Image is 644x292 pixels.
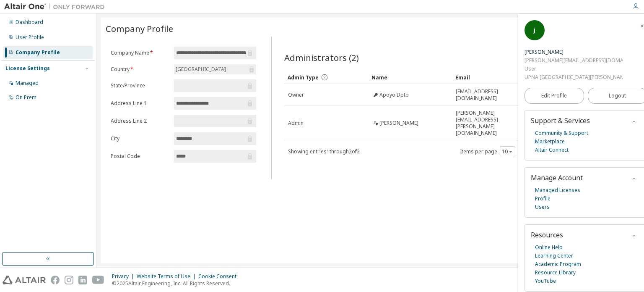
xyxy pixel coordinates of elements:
[112,273,137,280] div: Privacy
[111,135,169,142] label: City
[16,19,43,26] div: Dashboard
[531,116,590,125] span: Support & Services
[525,48,623,56] div: Jorge Sota
[535,277,556,285] a: YouTube
[111,153,169,160] label: Postal Code
[78,276,87,284] img: linkedin.svg
[288,148,360,155] span: Showing entries 1 through 2 of 2
[535,243,563,252] a: Online Help
[535,186,580,195] a: Managed Licenses
[525,65,623,73] div: User
[288,92,304,98] span: Owner
[531,230,563,239] span: Resources
[535,195,551,203] a: Profile
[288,74,319,81] span: Admin Type
[535,203,550,211] a: Users
[137,273,198,280] div: Website Terms of Use
[198,273,241,280] div: Cookie Consent
[534,27,535,34] span: J
[3,276,46,284] img: altair_logo.svg
[111,50,169,56] label: Company Name
[455,71,532,84] div: Email
[541,92,567,99] span: Edit Profile
[174,64,256,74] div: [GEOGRAPHIC_DATA]
[111,100,169,107] label: Address Line 1
[535,252,573,260] a: Learning Center
[535,129,588,137] a: Community & Support
[5,65,50,72] div: License Settings
[111,118,169,124] label: Address Line 2
[16,94,36,101] div: On Prem
[65,276,73,284] img: instagram.svg
[51,276,60,284] img: facebook.svg
[288,120,304,126] span: Admin
[106,23,173,34] span: Company Profile
[525,56,623,65] div: [PERSON_NAME][EMAIL_ADDRESS][DOMAIN_NAME]
[379,92,409,98] span: Apoyo Dpto
[456,110,532,137] span: [PERSON_NAME][EMAIL_ADDRESS][PERSON_NAME][DOMAIN_NAME]
[112,280,241,287] p: © 2025 Altair Engineering, Inc. All Rights Reserved.
[525,73,623,82] div: UPNA [GEOGRAPHIC_DATA][PERSON_NAME]
[460,146,515,157] span: Items per page
[16,34,44,41] div: User Profile
[371,71,449,84] div: Name
[92,276,104,284] img: youtube.svg
[16,49,60,56] div: Company Profile
[535,137,565,146] a: Marketplace
[456,88,532,102] span: [EMAIL_ADDRESS][DOMAIN_NAME]
[16,80,39,87] div: Managed
[174,65,227,74] div: [GEOGRAPHIC_DATA]
[531,173,583,182] span: Manage Account
[609,92,626,100] span: Logout
[111,82,169,89] label: State/Province
[535,146,569,154] a: Altair Connect
[284,52,359,63] span: Administrators (2)
[111,66,169,73] label: Country
[379,120,418,126] span: [PERSON_NAME]
[4,3,109,11] img: Altair One
[525,88,584,104] a: Edit Profile
[535,268,576,277] a: Resource Library
[535,260,581,268] a: Academic Program
[502,148,513,155] button: 10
